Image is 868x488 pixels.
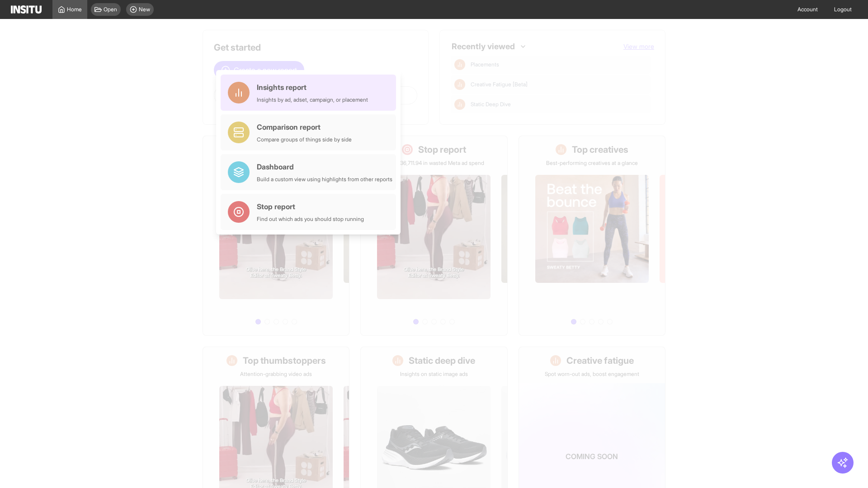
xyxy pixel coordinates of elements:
[257,96,368,103] div: Insights by ad, adset, campaign, or placement
[257,136,352,143] div: Compare groups of things side by side
[257,176,392,183] div: Build a custom view using highlights from other reports
[11,5,42,14] img: Logo
[257,161,392,172] div: Dashboard
[257,201,364,212] div: Stop report
[104,6,117,13] span: Open
[139,6,150,13] span: New
[257,216,364,223] div: Find out which ads you should stop running
[257,82,368,93] div: Insights report
[257,122,352,132] div: Comparison report
[67,6,82,13] span: Home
